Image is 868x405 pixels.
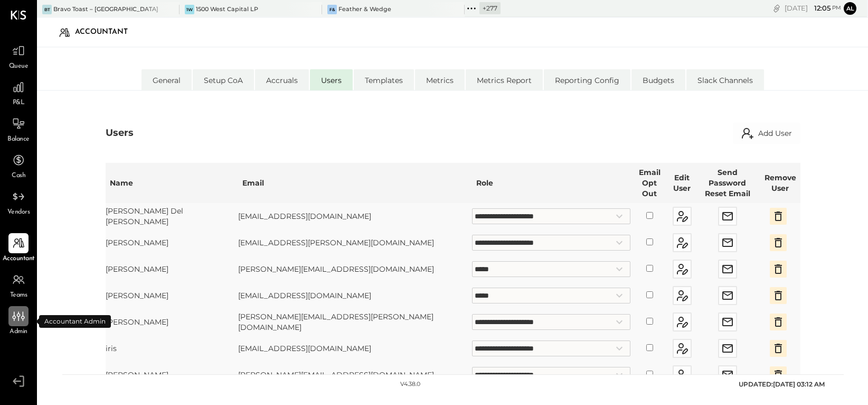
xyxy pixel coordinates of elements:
span: Balance [7,135,30,144]
div: v 4.38.0 [400,380,420,389]
span: UPDATED: [DATE] 03:12 AM [739,380,825,388]
button: Add User [733,123,800,144]
span: P&L [13,98,25,108]
li: Metrics [415,69,465,90]
td: [PERSON_NAME] [106,309,238,335]
td: [EMAIL_ADDRESS][DOMAIN_NAME] [238,203,472,229]
th: Name [106,163,238,203]
div: + 277 [479,2,501,14]
a: Cash [1,150,36,181]
div: BT [42,5,52,14]
td: [EMAIL_ADDRESS][DOMAIN_NAME] [238,335,472,362]
li: Reporting Config [544,69,630,90]
div: 1500 West Capital LP [196,5,258,14]
span: Admin [10,327,27,337]
a: Queue [1,41,36,71]
li: Metrics Report [466,69,543,90]
td: [PERSON_NAME] [106,282,238,309]
div: F& [327,5,337,14]
li: Slack Channels [686,69,764,90]
span: Vendors [7,208,30,217]
div: Users [106,126,134,140]
th: Remove User [760,163,800,203]
th: Edit User [669,163,695,203]
button: Al [844,2,856,15]
div: copy link [771,3,782,14]
a: P&L [1,77,36,108]
td: [PERSON_NAME][EMAIL_ADDRESS][DOMAIN_NAME] [238,362,472,388]
span: Accountant [3,254,35,264]
span: Cash [12,171,25,181]
li: General [141,69,192,90]
div: 1W [185,5,194,14]
div: Bravo Toast – [GEOGRAPHIC_DATA] [53,5,158,14]
div: Feather & Wedge [338,5,391,14]
td: [PERSON_NAME] [106,362,238,388]
a: Balance [1,114,36,144]
th: Email Opt Out [630,163,669,203]
td: [EMAIL_ADDRESS][PERSON_NAME][DOMAIN_NAME] [238,229,472,256]
td: [EMAIL_ADDRESS][DOMAIN_NAME] [238,282,472,309]
td: [PERSON_NAME] Del [PERSON_NAME] [106,203,238,229]
span: Queue [9,62,29,71]
th: Email [238,163,472,203]
td: [PERSON_NAME][EMAIL_ADDRESS][PERSON_NAME][DOMAIN_NAME] [238,309,472,335]
th: Role [472,163,630,203]
li: Accruals [255,69,309,90]
span: pm [832,4,841,12]
a: Vendors [1,187,36,217]
li: Setup CoA [193,69,254,90]
a: Accountant [1,233,36,264]
li: Users [310,69,353,90]
div: Accountant Admin [39,315,111,328]
li: Budgets [631,69,685,90]
td: iris [106,335,238,362]
td: [PERSON_NAME] [106,256,238,282]
div: [DATE] [785,3,841,13]
span: Teams [10,291,27,300]
td: [PERSON_NAME][EMAIL_ADDRESS][DOMAIN_NAME] [238,256,472,282]
a: Teams [1,270,36,300]
div: Accountant [75,24,138,41]
th: Send Password Reset Email [695,163,760,203]
span: 12 : 05 [809,3,831,13]
td: [PERSON_NAME] [106,229,238,256]
a: Admin [1,306,36,337]
li: Templates [354,69,414,90]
